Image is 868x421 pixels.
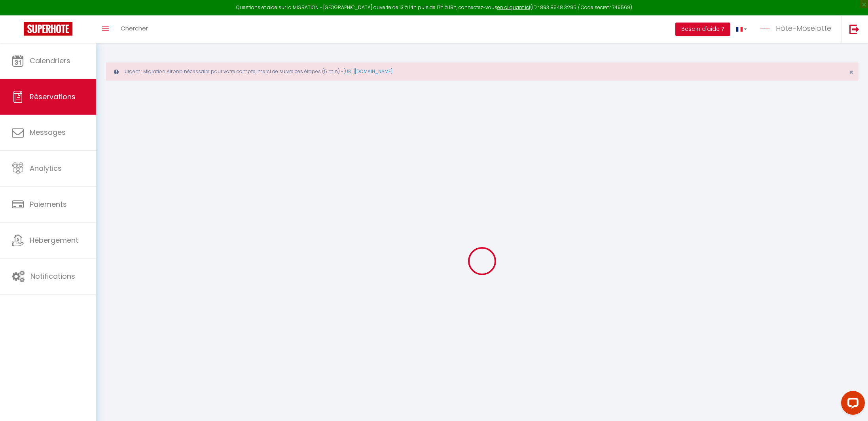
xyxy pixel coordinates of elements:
[30,235,78,245] span: Hébergement
[675,23,730,36] button: Besoin d'aide ?
[30,199,67,209] span: Paiements
[753,15,841,43] a: ... Hôte-Moselotte
[24,22,72,36] img: Super Booking
[835,388,868,421] iframe: LiveChat chat widget
[849,67,853,77] span: ×
[30,92,76,102] span: Réservations
[30,127,66,137] span: Messages
[115,15,154,43] a: Chercher
[759,23,771,34] img: ...
[776,23,831,33] span: Hôte-Moselotte
[30,163,62,173] span: Analytics
[497,4,530,11] a: en cliquant ici
[30,56,70,66] span: Calendriers
[343,68,392,75] a: [URL][DOMAIN_NAME]
[106,62,859,81] div: Urgent : Migration Airbnb nécessaire pour votre compte, merci de suivre ces étapes (5 min) -
[121,24,148,32] span: Chercher
[849,69,853,76] button: Close
[849,24,859,34] img: logout
[30,271,75,281] span: Notifications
